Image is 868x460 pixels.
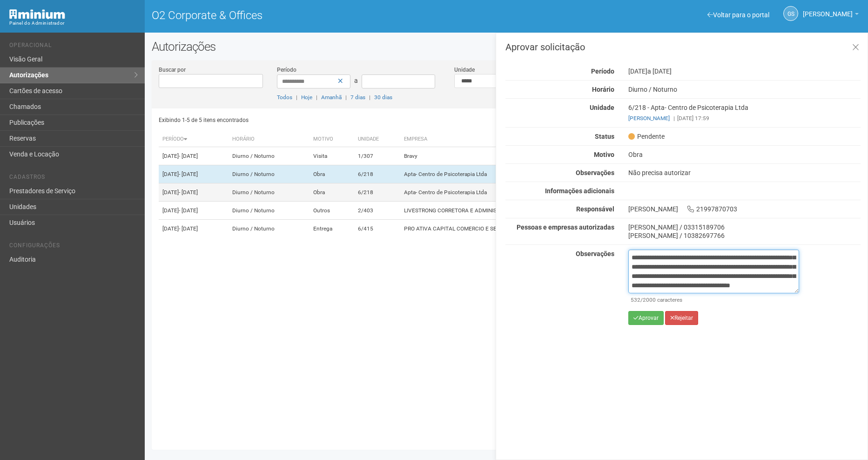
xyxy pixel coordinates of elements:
td: Obra [310,183,354,202]
td: 6/415 [354,220,400,238]
td: Obra [310,165,354,183]
th: Período [159,132,229,147]
img: Minium [9,9,65,19]
strong: Horário [592,86,614,93]
div: /2000 caracteres [631,296,797,304]
a: Hoje [301,94,312,101]
div: [PERSON_NAME] / 10382697766 [628,231,861,240]
td: [DATE] [159,183,229,202]
td: Visita [310,147,354,165]
span: a [DATE] [647,68,672,75]
td: Entrega [310,220,354,238]
li: Cadastros [9,174,138,183]
span: - [DATE] [179,207,198,214]
td: 6/218 [354,183,400,202]
td: Diurno / Noturno [229,202,310,220]
th: Motivo [310,132,354,147]
th: Horário [229,132,310,147]
strong: Unidade [590,104,614,111]
li: Operacional [9,42,138,52]
span: - [DATE] [179,225,198,232]
td: PRO ATIVA CAPITAL COMERCIO E SERVIÇOS [400,220,653,238]
span: 532 [631,297,640,303]
td: [DATE] [159,220,229,238]
button: Aprovar [628,311,664,325]
td: Outros [310,202,354,220]
span: | [369,94,370,101]
div: 6/218 - Apta- Centro de Psicoterapia Ltda [621,103,868,122]
h2: Autorizações [152,40,861,54]
span: Gabriela Souza [803,1,853,18]
div: Diurno / Noturno [621,85,868,94]
strong: Responsável [576,205,614,213]
div: [PERSON_NAME] 21997870703 [621,205,868,213]
strong: Informações adicionais [545,187,614,195]
strong: Observações [576,169,614,176]
a: Voltar para o portal [707,11,769,19]
label: Período [277,66,296,74]
td: 1/307 [354,147,400,165]
a: GS [783,6,798,21]
strong: Pessoas e empresas autorizadas [517,223,614,231]
strong: Motivo [594,151,614,158]
span: - [DATE] [179,189,198,196]
span: | [296,94,297,101]
td: Apta- Centro de Psicoterapia Ltda [400,165,653,183]
a: Amanhã [321,94,342,101]
li: Configurações [9,242,138,252]
td: Apta- Centro de Psicoterapia Ltda [400,183,653,202]
td: [DATE] [159,202,229,220]
button: Rejeitar [665,311,698,325]
label: Unidade [454,66,475,74]
div: [DATE] 17:59 [628,114,861,122]
div: [PERSON_NAME] / 03315189706 [628,223,861,231]
td: Diurno / Noturno [229,147,310,165]
span: - [DATE] [179,153,198,159]
span: | [345,94,347,101]
strong: Período [591,68,614,75]
a: Fechar [846,38,865,58]
span: Pendente [628,132,665,141]
td: Diurno / Noturno [229,165,310,183]
a: [PERSON_NAME] [803,12,859,19]
td: LIVESTRONG CORRETORA E ADMINISTRACAO DE SEGUROS [400,202,653,220]
strong: Observações [576,250,614,257]
td: Diurno / Noturno [229,183,310,202]
td: [DATE] [159,147,229,165]
td: 2/403 [354,202,400,220]
a: 7 dias [350,94,365,101]
div: Não precisa autorizar [621,169,868,177]
a: 30 dias [374,94,392,101]
a: Todos [277,94,292,101]
th: Empresa [400,132,653,147]
a: [PERSON_NAME] [628,115,670,122]
span: - [DATE] [179,171,198,177]
label: Buscar por [159,66,186,74]
div: [DATE] [621,67,868,75]
td: Bravy [400,147,653,165]
span: | [316,94,317,101]
span: | [673,115,675,122]
th: Unidade [354,132,400,147]
td: Diurno / Noturno [229,220,310,238]
strong: Status [595,133,614,140]
h3: Aprovar solicitação [505,42,861,52]
div: Painel do Administrador [9,19,138,27]
td: [DATE] [159,165,229,183]
span: a [354,77,358,84]
div: Obra [621,150,868,159]
td: 6/218 [354,165,400,183]
div: Exibindo 1-5 de 5 itens encontrados [159,113,504,127]
h1: O2 Corporate & Offices [152,9,499,21]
